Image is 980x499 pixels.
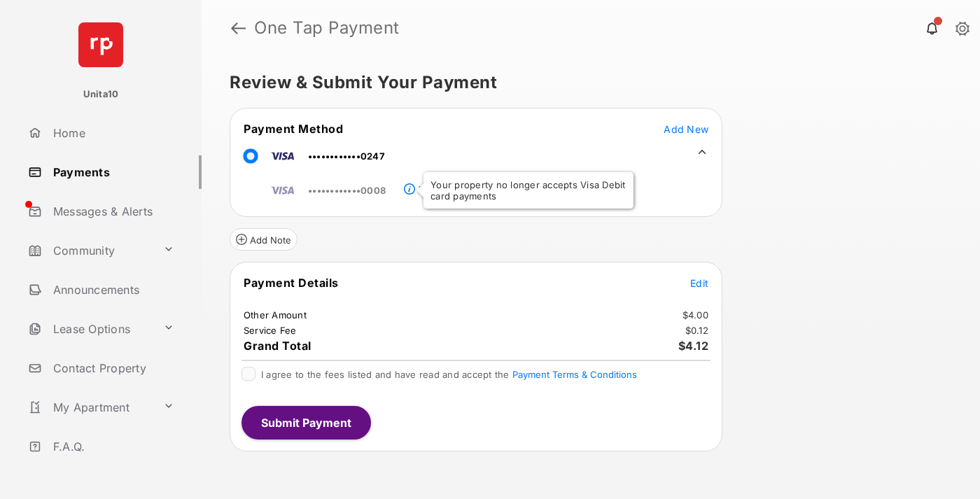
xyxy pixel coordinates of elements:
[244,339,311,353] span: Grand Total
[83,87,119,101] p: Unita10
[22,195,202,228] a: Messages & Alerts
[230,74,941,91] h5: Review & Submit Your Payment
[22,312,157,346] a: Lease Options
[512,369,637,380] button: I agree to the fees listed and have read and accept the
[22,351,202,385] a: Contact Property
[682,309,709,321] td: $4.00
[308,150,385,162] span: ••••••••••••0247
[423,172,633,209] div: Your property no longer accepts Visa Debit card payments
[254,20,400,36] strong: One Tap Payment
[78,22,123,67] img: svg+xml;base64,PHN2ZyB4bWxucz0iaHR0cDovL3d3dy53My5vcmcvMjAwMC9zdmciIHdpZHRoPSI2NCIgaGVpZ2h0PSI2NC...
[243,324,297,337] td: Service Fee
[243,309,307,321] td: Other Amount
[664,122,708,136] button: Add New
[415,173,533,197] a: Payment Method Unavailable
[244,276,339,290] span: Payment Details
[690,276,708,290] button: Edit
[22,391,157,424] a: My Apartment
[22,155,202,189] a: Payments
[678,339,709,353] span: $4.12
[308,185,386,196] span: ••••••••••••0008
[244,122,343,136] span: Payment Method
[261,369,637,380] span: I agree to the fees listed and have read and accept the
[690,277,708,289] span: Edit
[22,234,157,267] a: Community
[22,116,202,150] a: Home
[230,228,297,251] button: Add Note
[664,123,708,135] span: Add New
[685,324,709,337] td: $0.12
[22,430,202,463] a: F.A.Q.
[22,273,202,307] a: Announcements
[241,406,371,440] button: Submit Payment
